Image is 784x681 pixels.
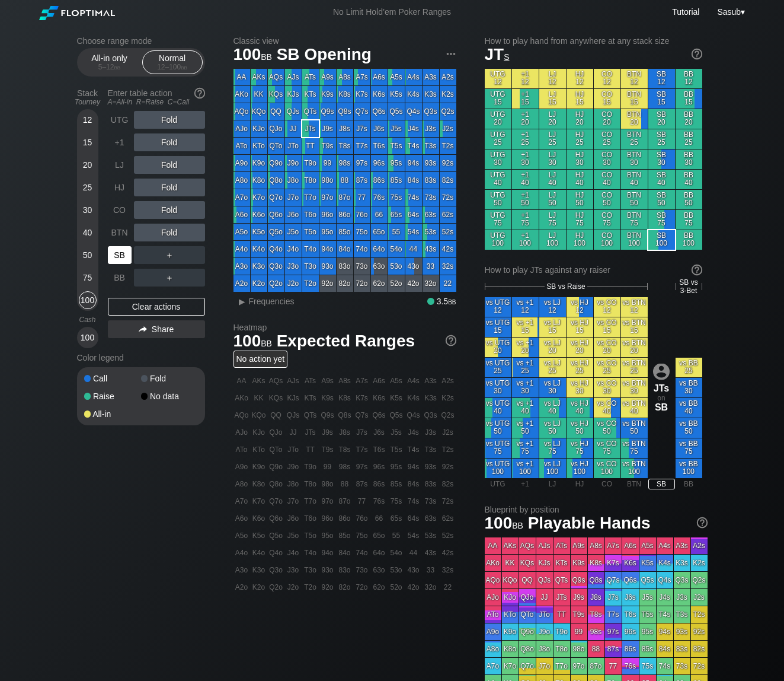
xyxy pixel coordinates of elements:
div: A9s [319,69,336,85]
div: Q6s [371,103,388,120]
div: Stack [72,84,103,111]
div: J7s [354,120,370,137]
div: 62s [440,206,456,223]
div: 73o [354,258,370,275]
div: 43o [405,258,422,275]
div: SB 40 [648,170,675,189]
img: help.32db89a4.svg [690,47,703,61]
div: 54s [405,224,422,240]
div: Q3o [268,258,284,275]
div: How to play JTs against any raiser [485,265,702,275]
div: UTG 25 [485,129,511,149]
div: T2s [440,138,456,154]
div: K8s [337,86,353,103]
span: Sasub [717,7,741,17]
div: 94s [405,155,422,171]
div: LJ 12 [539,69,566,88]
div: BB [108,269,132,287]
div: +1 50 [512,190,539,209]
div: T9o [302,155,319,171]
div: 5 – 12 [85,63,135,71]
div: LJ 50 [539,190,566,209]
div: 99 [319,155,336,171]
div: 83s [423,172,439,189]
img: help.32db89a4.svg [690,263,703,276]
span: bb [261,49,272,62]
div: +1 100 [512,230,539,250]
div: Q2o [268,275,284,292]
div: Fold [134,133,205,151]
div: 92o [319,275,336,292]
div: QJs [285,103,302,120]
div: CO [108,201,132,219]
div: BTN 50 [621,190,648,209]
div: A9o [233,155,250,171]
div: HJ 40 [567,170,593,189]
div: 42s [440,241,456,257]
div: 12 – 100 [148,63,197,71]
div: UTG 75 [485,210,511,230]
div: CO 15 [594,89,620,109]
div: BTN 15 [621,89,648,109]
div: Q5s [388,103,405,120]
div: Q4o [268,241,284,257]
div: 97o [319,189,336,206]
div: AJo [233,120,250,137]
div: 96o [319,206,336,223]
div: +1 [108,133,132,151]
div: HJ 15 [567,89,593,109]
div: 83o [337,258,353,275]
div: A5o [233,224,250,240]
div: ATs [302,69,319,85]
div: 88 [337,172,353,189]
div: LJ 40 [539,170,566,189]
div: Q7s [354,103,370,120]
div: T9s [319,138,336,154]
div: BTN 40 [621,170,648,189]
div: A4o [233,241,250,257]
div: SB 25 [648,129,675,149]
div: 84o [337,241,353,257]
div: J5o [285,224,302,240]
div: 92s [440,155,456,171]
div: QJo [268,120,284,137]
div: T2o [302,275,319,292]
div: LJ [108,156,132,174]
div: Call [84,374,141,383]
div: 86o [337,206,353,223]
div: A2s [440,69,456,85]
div: Q9o [268,155,284,171]
div: Fold [134,201,205,219]
div: 77 [354,189,370,206]
div: KQs [268,86,284,103]
a: Tutorial [672,7,699,17]
div: K4o [251,241,267,257]
div: 65o [371,224,388,240]
div: BB 12 [676,69,702,88]
div: 74s [405,189,422,206]
div: AQs [268,69,284,85]
div: BB 30 [676,149,702,169]
div: 76o [354,206,370,223]
img: share.864f2f62.svg [139,326,147,333]
div: BB 25 [676,129,702,149]
span: JT [485,45,510,63]
img: icon-avatar.b40e07d9.svg [653,363,670,380]
div: T7s [354,138,370,154]
div: A8o [233,172,250,189]
div: HJ 30 [567,149,593,169]
div: UTG [108,111,132,129]
div: 97s [354,155,370,171]
div: +1 75 [512,210,539,230]
div: SB 50 [648,190,675,209]
div: CO 40 [594,170,620,189]
div: 30 [79,201,97,219]
div: J9s [319,120,336,137]
div: T4s [405,138,422,154]
div: 74o [354,241,370,257]
div: A6o [233,206,250,223]
div: T8o [302,172,319,189]
div: 93s [423,155,439,171]
h2: How to play hand from anywhere at any stack size [485,36,702,46]
div: BB 40 [676,170,702,189]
